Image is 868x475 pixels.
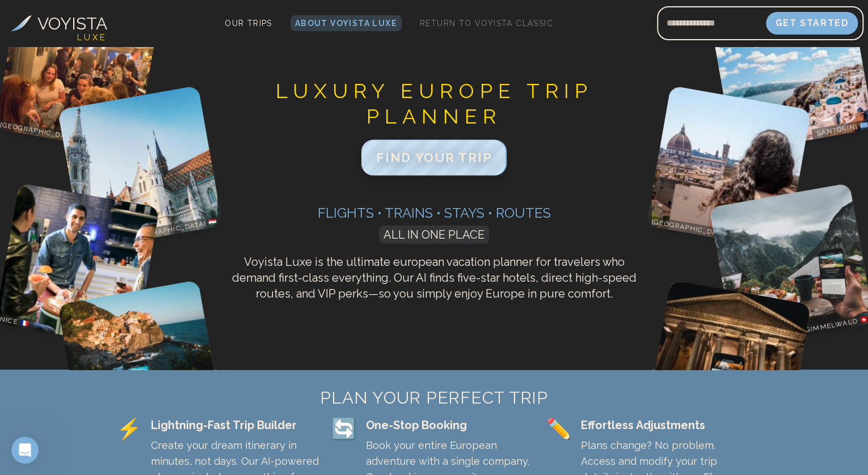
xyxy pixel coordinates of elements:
[295,19,397,28] span: About Voyista Luxe
[77,31,105,44] h4: L U X E
[657,10,766,37] input: Email address
[11,15,32,31] img: Voyista Logo
[376,150,492,165] span: FIND YOUR TRIP
[225,19,272,28] span: Our Trips
[57,280,222,445] img: Cinque Terre
[365,154,503,164] a: FIND YOUR TRIP
[415,15,558,31] a: Return to Voyista Classic
[11,436,39,464] iframe: Intercom live chat
[222,78,647,129] h1: Luxury Europe Trip Planner
[766,12,858,35] button: Get Started
[646,86,811,251] img: Florence
[116,417,142,440] span: ⚡
[11,11,107,36] a: VOYISTA
[37,11,107,36] h3: VOYISTA
[57,86,222,251] img: Budapest
[220,15,277,31] a: Our Trips
[366,417,537,433] div: One-Stop Booking
[546,417,571,440] span: ✏️
[116,388,752,408] h2: PLAN YOUR PERFECT TRIP
[290,15,402,31] a: About Voyista Luxe
[361,140,507,176] button: FIND YOUR TRIP
[222,204,647,222] h3: Flights • Trains • Stays • Routes
[331,417,357,440] span: 🔄
[151,417,322,433] div: Lightning-Fast Trip Builder
[379,226,489,244] span: ALL IN ONE PLACE
[222,254,647,302] p: Voyista Luxe is the ultimate european vacation planner for travelers who demand first-class every...
[580,417,752,433] div: Effortless Adjustments
[420,19,553,28] span: Return to Voyista Classic
[646,280,811,445] img: Rome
